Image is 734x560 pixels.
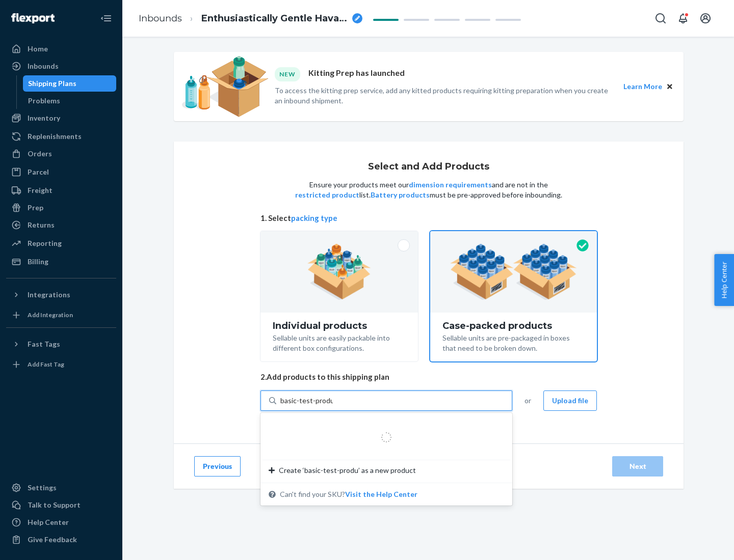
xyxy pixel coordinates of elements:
[28,483,57,493] div: Settings
[6,356,116,373] a: Add Fast Tag
[543,390,597,411] button: Upload file
[28,339,60,349] div: Fast Tags
[623,81,662,92] button: Learn More
[6,217,116,233] a: Returns
[23,93,117,109] a: Problems
[650,8,671,29] button: Open Search Box
[6,235,116,251] a: Reporting
[28,149,52,159] div: Orders
[442,321,585,331] div: Case-packed products
[28,167,49,177] div: Parcel
[28,61,59,71] div: Inbounds
[6,146,116,162] a: Orders
[28,517,69,527] div: Help Center
[28,500,81,510] div: Talk to Support
[139,13,182,24] a: Inbounds
[28,535,77,545] div: Give Feedback
[28,96,60,106] div: Problems
[280,489,417,499] span: Can't find your SKU?
[6,287,116,303] button: Integrations
[673,8,693,29] button: Open notifications
[307,244,371,300] img: individual-pack.facf35554cb0f1810c75b2bd6df2d64e.png
[260,372,597,382] span: 2. Add products to this shipping plan
[28,185,53,195] div: Freight
[275,86,614,106] p: To access the kitting prep service, add any kitted products requiring kitting preparation when yo...
[28,257,48,267] div: Billing
[371,190,430,200] button: Battery products
[345,489,417,499] button: Create ‘basic-test-produ’ as a new productCan't find your SKU?
[6,41,116,57] a: Home
[6,164,116,180] a: Parcel
[6,128,116,145] a: Replenishments
[28,290,70,300] div: Integrations
[28,360,64,369] div: Add Fast Tag
[6,514,116,530] a: Help Center
[612,456,663,477] button: Next
[714,254,734,306] button: Help Center
[6,200,116,216] a: Prep
[260,213,597,223] span: 1. Select
[28,131,82,142] div: Replenishments
[280,396,333,406] input: Create ‘basic-test-produ’ as a new productCan't find your SKU?Visit the Help Center
[664,81,675,92] button: Close
[201,12,348,25] span: Enthusiastically Gentle Havanese
[450,244,577,300] img: case-pack.59cecea509d18c883b923b81aeac6d0b.png
[409,180,492,190] button: dimension requirements
[28,220,55,230] div: Returns
[273,321,406,331] div: Individual products
[28,44,48,54] div: Home
[28,238,62,248] div: Reporting
[6,531,116,548] button: Give Feedback
[525,396,531,406] span: or
[11,13,55,23] img: Flexport logo
[130,4,371,34] ol: breadcrumbs
[6,480,116,496] a: Settings
[273,331,406,353] div: Sellable units are easily packable into different box configurations.
[28,203,43,213] div: Prep
[442,331,585,353] div: Sellable units are pre-packaged in boxes that need to be broken down.
[291,213,337,223] button: packing type
[6,497,116,513] a: Talk to Support
[23,75,117,92] a: Shipping Plans
[6,336,116,352] button: Fast Tags
[308,67,405,81] p: Kitting Prep has launched
[6,182,116,199] a: Freight
[96,8,116,29] button: Close Navigation
[695,8,716,29] button: Open account menu
[28,311,73,319] div: Add Integration
[621,461,654,471] div: Next
[28,78,76,89] div: Shipping Plans
[279,465,416,475] span: Create ‘basic-test-produ’ as a new product
[275,67,300,81] div: NEW
[28,113,60,123] div: Inventory
[6,254,116,270] a: Billing
[294,180,563,200] p: Ensure your products meet our and are not in the list. must be pre-approved before inbounding.
[6,58,116,74] a: Inbounds
[295,190,359,200] button: restricted product
[6,110,116,126] a: Inventory
[6,307,116,323] a: Add Integration
[368,162,489,172] h1: Select and Add Products
[194,456,241,477] button: Previous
